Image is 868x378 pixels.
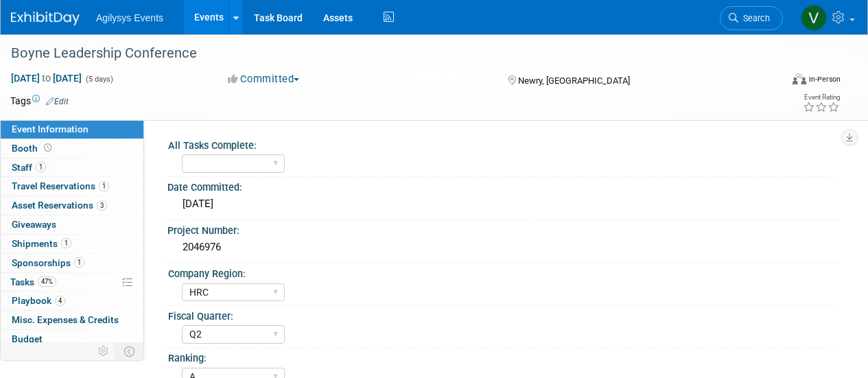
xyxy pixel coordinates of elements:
[99,181,109,191] span: 1
[1,177,143,196] a: Travel Reservations1
[38,276,56,287] span: 47%
[801,5,827,31] img: Vaitiare Munoz
[10,94,69,108] td: Tags
[74,257,84,268] span: 1
[1,235,143,253] a: Shipments1
[12,143,54,154] span: Booth
[1,311,143,329] a: Misc. Expenses & Credits
[61,238,71,248] span: 1
[178,237,830,258] div: 2046976
[11,12,80,25] img: ExhibitDay
[223,72,305,86] button: Committed
[167,177,841,194] div: Date Committed:
[12,200,107,211] span: Asset Reservations
[1,292,143,310] a: Playbook4
[97,200,107,211] span: 3
[55,296,65,306] span: 4
[719,71,841,92] div: Event Format
[96,12,163,23] span: Agilysys Events
[178,193,830,215] div: [DATE]
[36,162,46,172] span: 1
[10,72,82,84] span: [DATE] [DATE]
[92,342,116,360] td: Personalize Event Tab Strip
[168,348,834,365] div: Ranking:
[12,314,119,325] span: Misc. Expenses & Credits
[46,97,69,106] a: Edit
[12,333,43,344] span: Budget
[518,75,630,86] span: Newry, [GEOGRAPHIC_DATA]
[803,94,840,101] div: Event Rating
[808,74,841,84] div: In-Person
[12,257,84,268] span: Sponsorships
[1,158,143,177] a: Staff1
[12,123,89,134] span: Event Information
[10,276,56,287] span: Tasks
[1,196,143,215] a: Asset Reservations3
[1,120,143,139] a: Event Information
[1,139,143,158] a: Booth
[41,143,54,153] span: Booth not reserved yet
[12,180,109,191] span: Travel Reservations
[1,273,143,292] a: Tasks47%
[720,6,783,30] a: Search
[40,73,53,84] span: to
[168,306,834,323] div: Fiscal Quarter:
[12,295,65,306] span: Playbook
[793,73,806,84] img: Format-Inperson.png
[738,13,770,23] span: Search
[1,254,143,272] a: Sponsorships1
[12,219,56,230] span: Giveaways
[167,220,841,237] div: Project Number:
[1,330,143,349] a: Budget
[12,238,71,249] span: Shipments
[84,75,113,84] span: (5 days)
[1,215,143,234] a: Giveaways
[12,162,46,173] span: Staff
[168,135,834,152] div: All Tasks Complete:
[6,41,770,66] div: Boyne Leadership Conference
[168,263,834,281] div: Company Region:
[116,342,144,360] td: Toggle Event Tabs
